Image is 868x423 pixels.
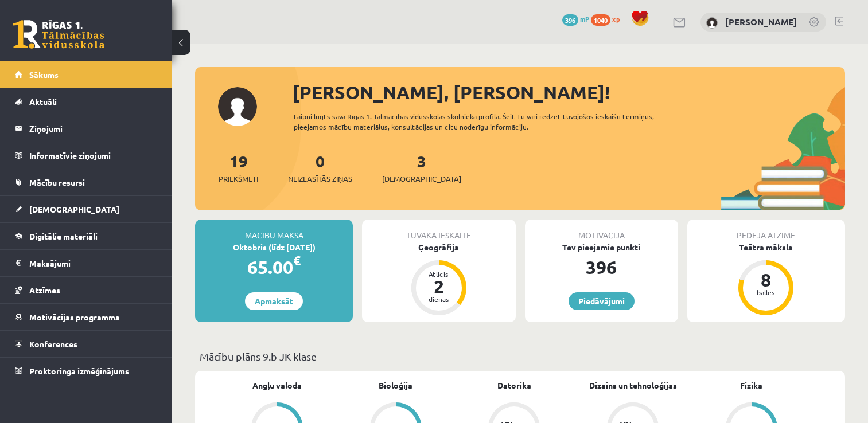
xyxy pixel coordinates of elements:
[725,16,797,28] a: [PERSON_NAME]
[294,111,684,132] div: Laipni lūgts savā Rīgas 1. Tālmācības vidusskolas skolnieka profilā. Šeit Tu vari redzēt tuvojošo...
[569,292,635,310] a: Piedāvājumi
[29,366,129,376] span: Proktoringa izmēģinājums
[525,220,678,241] div: Motivācija
[382,151,461,185] a: 3[DEMOGRAPHIC_DATA]
[379,379,412,391] a: Bioloģija
[219,151,258,185] a: 19Priekšmeti
[525,253,678,281] div: 396
[15,358,158,384] a: Proktoringa izmēģinājums
[497,379,531,391] a: Datorika
[382,173,461,185] span: [DEMOGRAPHIC_DATA]
[288,173,352,185] span: Neizlasītās ziņas
[749,289,783,296] div: balles
[422,296,456,303] div: dienas
[288,151,352,185] a: 0Neizlasītās ziņas
[15,115,158,142] a: Ziņojumi
[195,220,353,241] div: Mācību maksa
[15,304,158,330] a: Motivācijas programma
[749,271,783,289] div: 8
[15,223,158,249] a: Digitālie materiāli
[15,88,158,115] a: Aktuāli
[562,14,589,23] a: 396 mP
[29,96,57,107] span: Aktuāli
[29,204,119,214] span: [DEMOGRAPHIC_DATA]
[362,241,515,317] a: Ģeogrāfija Atlicis 2 dienas
[15,142,158,169] a: Informatīvie ziņojumi
[29,231,98,241] span: Digitālie materiāli
[362,241,515,253] div: Ģeogrāfija
[195,253,353,281] div: 65.00
[362,220,515,241] div: Tuvākā ieskaite
[195,241,353,253] div: Oktobris (līdz [DATE])
[15,196,158,222] a: [DEMOGRAPHIC_DATA]
[525,241,678,253] div: Tev pieejamie punkti
[293,252,301,269] span: €
[293,79,845,106] div: [PERSON_NAME], [PERSON_NAME]!
[15,277,158,303] a: Atzīmes
[15,169,158,195] a: Mācību resursi
[612,14,620,23] span: xp
[15,61,158,88] a: Sākums
[422,271,456,277] div: Atlicis
[591,14,625,23] a: 1040 xp
[219,173,258,185] span: Priekšmeti
[562,14,578,26] span: 396
[29,285,60,295] span: Atzīmes
[29,177,85,187] span: Mācību resursi
[29,339,77,349] span: Konferences
[15,331,158,357] a: Konferences
[245,292,303,310] a: Apmaksāt
[580,14,589,23] span: mP
[706,17,718,29] img: Nellija Saulīte
[687,220,845,241] div: Pēdējā atzīme
[200,348,840,364] p: Mācību plāns 9.b JK klase
[589,379,677,391] a: Dizains un tehnoloģijas
[15,250,158,276] a: Maksājumi
[687,241,845,253] div: Teātra māksla
[591,14,610,26] span: 1040
[252,379,302,391] a: Angļu valoda
[29,142,158,169] legend: Informatīvie ziņojumi
[740,379,762,391] a: Fizika
[687,241,845,317] a: Teātra māksla 8 balles
[29,312,120,322] span: Motivācijas programma
[29,115,158,142] legend: Ziņojumi
[13,20,104,49] a: Rīgas 1. Tālmācības vidusskola
[29,69,59,80] span: Sākums
[422,277,456,296] div: 2
[29,250,158,276] legend: Maksājumi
